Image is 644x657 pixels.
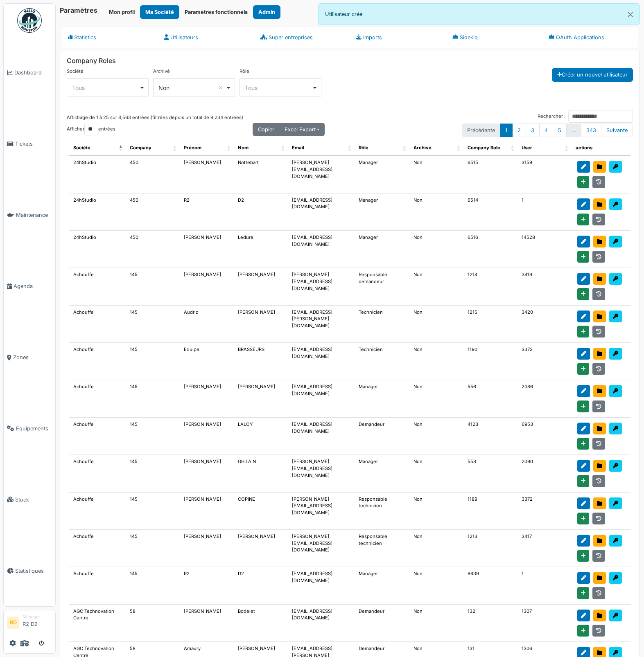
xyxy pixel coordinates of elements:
td: 556 [463,380,517,417]
td: Responsable technicien [355,530,410,567]
div: Send password reset instructions [609,385,622,397]
td: Responsable technicien [355,493,410,530]
td: Achouffe [69,493,126,530]
td: Audric [180,306,234,343]
td: [EMAIL_ADDRESS][DOMAIN_NAME] [288,418,354,455]
td: 1189 [463,493,517,530]
td: 3372 [517,493,572,530]
td: 145 [126,567,180,604]
td: [PERSON_NAME] [180,380,234,417]
td: 6953 [517,418,572,455]
span: translation missing: fr.company_role.company_roles [67,56,116,65]
td: 3419 [517,268,572,305]
a: 1 [500,124,513,137]
div: Send password reset instructions [609,572,622,584]
h6: Paramètres [60,7,97,14]
td: Manager [355,380,410,417]
th: User : activer pour trier la colonne par ordre croissant [517,140,572,156]
td: Non [409,231,463,268]
div: Send password reset instructions [609,610,622,621]
span: Excel Export [285,126,316,133]
td: 450 [126,156,180,193]
a: Équipements [4,393,55,464]
div: Send password reset instructions [609,198,622,210]
div: Utilisateur créé [318,3,640,25]
td: LALOY [234,418,288,455]
td: Non [409,156,463,193]
a: OAuth Applications [542,27,638,48]
td: Manager [355,231,410,268]
td: R2 [180,567,234,604]
a: Zones [4,322,55,393]
td: BRASSEURS [234,343,288,380]
a: 2 [512,124,526,137]
td: Achouffe [69,380,126,417]
td: 145 [126,418,180,455]
td: [PERSON_NAME] [180,530,234,567]
td: R2 [180,193,234,231]
div: Send password reset instructions [609,161,622,173]
div: Send password reset instructions [609,348,622,360]
td: 145 [126,493,180,530]
td: Achouffe [69,268,126,305]
button: Ma Société [140,5,179,19]
td: [EMAIL_ADDRESS][DOMAIN_NAME] [288,567,354,604]
td: 3420 [517,306,572,343]
td: Manager [355,193,410,231]
a: Imports [350,27,446,48]
td: [PERSON_NAME][EMAIL_ADDRESS][DOMAIN_NAME] [288,493,354,530]
span: translation missing: fr.company.company_id [130,145,151,151]
a: Utilisateurs [158,27,254,48]
td: [PERSON_NAME] [234,306,288,343]
div: Manager [23,614,52,620]
label: Afficher entrées [67,123,115,135]
span: Tickets [15,140,52,148]
td: 1 [517,567,572,604]
div: Send password reset instructions [609,310,622,322]
td: [EMAIL_ADDRESS][DOMAIN_NAME] [288,193,354,231]
td: 3417 [517,530,572,567]
th: Company Role : activer pour trier la colonne par ordre croissant [463,140,517,156]
td: GHILAIN [234,455,288,492]
a: Super entreprises [254,27,350,48]
td: Equipe [180,343,234,380]
td: 145 [126,268,180,305]
a: Dashboard [4,37,55,108]
a: 5 [553,124,567,137]
th: Prénom : activer pour trier la colonne par ordre croissant [180,140,234,156]
td: Non [409,380,463,417]
td: 450 [126,231,180,268]
span: translation missing: fr.shared.user_id [522,145,532,151]
th: Nom : activer pour trier la colonne par ordre croissant [234,140,288,156]
td: Manager [355,567,410,604]
th: Company : activer pour trier la colonne par ordre croissant [126,140,180,156]
td: [EMAIL_ADDRESS][DOMAIN_NAME] [288,605,354,642]
a: RD ManagerR2 D2 [7,614,52,633]
td: Achouffe [69,455,126,492]
div: Send password reset instructions [609,423,622,434]
td: [PERSON_NAME] [180,268,234,305]
td: D2 [234,567,288,604]
td: 6516 [463,231,517,268]
td: 145 [126,306,180,343]
a: Agenda [4,251,55,322]
button: Paramètres fonctionnels [179,5,253,19]
td: 145 [126,343,180,380]
a: 3 [526,124,540,137]
span: Équipements [16,425,52,432]
div: Tous [245,83,312,92]
td: 14528 [517,231,572,268]
label: Rechercher : [538,110,633,123]
td: 145 [126,380,180,417]
td: Non [409,418,463,455]
td: [PERSON_NAME] [234,380,288,417]
td: Technicien [355,306,410,343]
a: Tickets [4,108,55,180]
td: 24hStudio [69,231,126,268]
td: D2 [234,193,288,231]
td: 2086 [517,380,572,417]
td: COPINE [234,493,288,530]
button: Admin [253,5,280,19]
td: 3373 [517,343,572,380]
a: 4 [539,124,553,137]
